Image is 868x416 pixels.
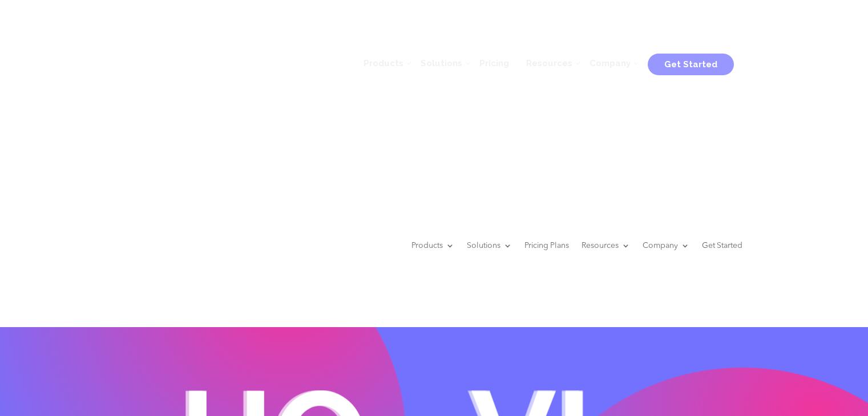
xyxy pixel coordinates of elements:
a: Products [355,46,412,80]
a: Pricing Plans [524,210,569,281]
a: Products [411,210,454,281]
a: Pricing [471,46,518,80]
a: Get Started [702,210,742,281]
a: Company [643,210,689,281]
a: Solutions [467,210,512,281]
a: Resources [518,46,581,80]
span: Resources [526,58,572,68]
a: Get Started [648,55,734,72]
a: Company [581,46,639,80]
a: Resources [582,210,630,281]
span: Get Started [664,59,717,70]
a: Solutions [412,46,471,80]
span: Solutions [421,58,462,68]
span: Products [364,58,403,68]
span: Pricing [479,58,509,68]
span: Company [590,58,631,68]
